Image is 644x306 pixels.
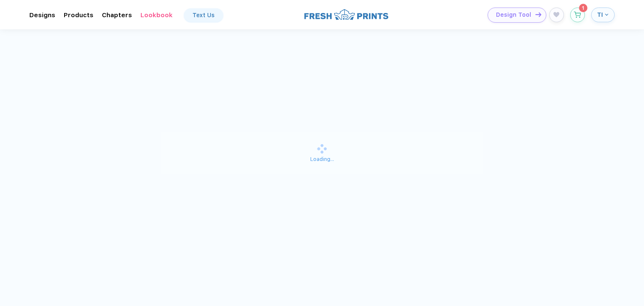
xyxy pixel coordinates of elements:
img: logo [304,8,388,21]
button: Design Toolicon [488,8,546,23]
button: TI [591,8,615,22]
div: ProductsToggle dropdown menu [64,11,93,19]
a: Text Us [184,8,223,22]
div: DesignsToggle dropdown menu [29,11,55,19]
sup: 1 [579,4,587,12]
div: Lookbook [140,11,173,19]
span: TI [597,11,603,18]
div: LookbookToggle dropdown menu chapters [140,11,173,19]
span: Design Tool [496,11,531,18]
div: Loading... [161,153,483,163]
div: Text Us [192,12,215,18]
span: 1 [582,5,584,10]
div: ChaptersToggle dropdown menu chapters [102,11,132,19]
img: icon [535,12,541,17]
